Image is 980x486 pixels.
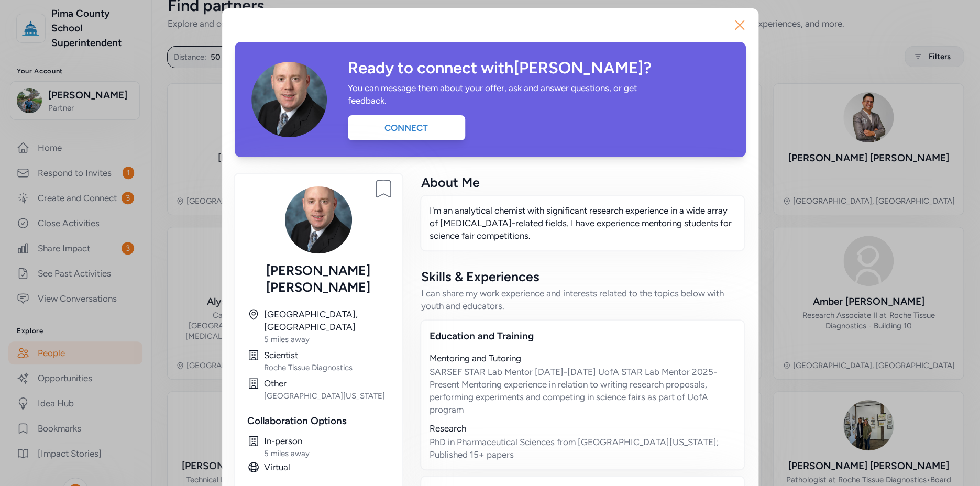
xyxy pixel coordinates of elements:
[264,334,390,345] div: 5 miles away
[264,435,390,447] div: In-person
[430,204,735,242] p: I'm an analytical chemist with significant research experience in a wide array of [MEDICAL_DATA]-...
[430,436,735,461] div: PhD in Pharmaceutical Sciences from [GEOGRAPHIC_DATA][US_STATE]; Published 15+ papers
[247,414,390,428] div: Collaboration Options
[421,174,744,191] div: About Me
[251,62,327,137] img: Avatar
[430,329,735,344] div: Education and Training
[421,287,744,312] div: I can share my work experience and interests related to the topics below with youth and educators.
[430,422,735,435] div: Research
[285,186,352,253] img: Avatar
[348,82,649,107] div: You can message them about your offer, ask and answer questions, or get feedback.
[264,349,390,361] div: Scientist
[348,115,465,140] div: Connect
[264,308,390,333] div: [GEOGRAPHIC_DATA], [GEOGRAPHIC_DATA]
[264,448,390,459] div: 5 miles away
[264,362,390,373] div: Roche Tissue Diagnostics
[421,268,744,285] div: Skills & Experiences
[264,461,390,473] div: Virtual
[430,352,735,364] div: Mentoring and Tutoring
[348,59,729,78] div: Ready to connect with [PERSON_NAME] ?
[264,391,390,401] div: [GEOGRAPHIC_DATA][US_STATE]
[247,262,390,295] div: [PERSON_NAME] [PERSON_NAME]
[430,366,735,416] div: SARSEF STAR Lab Mentor [DATE]-[DATE] UofA STAR Lab Mentor 2025-Present Mentoring experience in re...
[264,377,390,390] div: Other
